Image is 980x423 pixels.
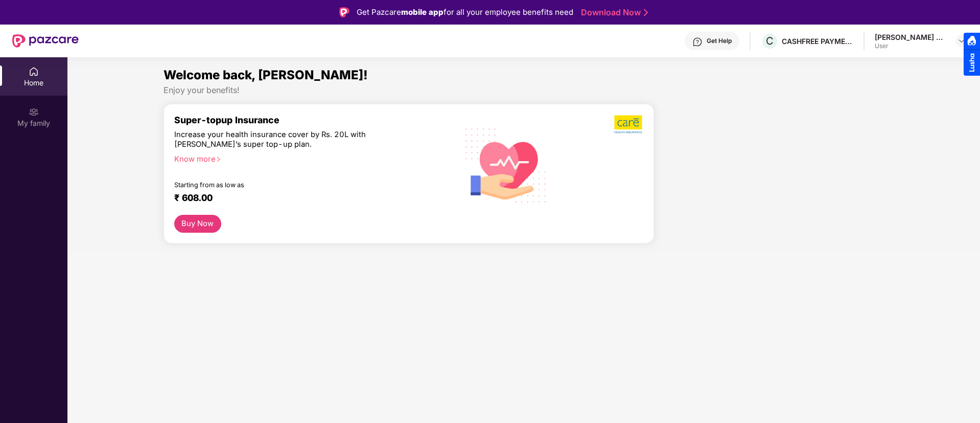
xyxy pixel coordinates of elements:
div: Super-topup Insurance [174,115,448,125]
span: C [766,35,774,47]
button: Buy Now [174,215,221,233]
img: b5dec4f62d2307b9de63beb79f102df3.png [614,115,643,134]
div: Get Help [707,37,732,45]
a: Download Now [581,7,645,18]
div: Know more [174,154,442,162]
div: ₹ 608.00 [174,192,438,205]
span: right [216,157,221,162]
div: CASHFREE PAYMENTS INDIA PVT. LTD. [782,36,853,46]
img: New Pazcare Logo [12,34,79,48]
img: svg+xml;base64,PHN2ZyBpZD0iSGVscC0zMngzMiIgeG1sbnM9Imh0dHA6Ly93d3cudzMub3JnLzIwMDAvc3ZnIiB3aWR0aD... [692,37,703,47]
div: Starting from as low as [174,181,405,188]
img: Logo [339,7,349,17]
img: svg+xml;base64,PHN2ZyB3aWR0aD0iMjAiIGhlaWdodD0iMjAiIHZpZXdCb3g9IjAgMCAyMCAyMCIgZmlsbD0ibm9uZSIgeG... [29,107,39,117]
div: Increase your health insurance cover by Rs. 20L with [PERSON_NAME]’s super top-up plan. [174,130,404,150]
img: Stroke [644,7,648,18]
strong: mobile app [401,7,444,17]
div: Get Pazcare for all your employee benefits need [357,6,573,18]
div: Enjoy your benefits! [164,85,884,96]
span: Welcome back, [PERSON_NAME]! [164,68,368,82]
div: [PERSON_NAME] Gervasis [875,32,946,42]
img: svg+xml;base64,PHN2ZyB4bWxucz0iaHR0cDovL3d3dy53My5vcmcvMjAwMC9zdmciIHhtbG5zOnhsaW5rPSJodHRwOi8vd3... [457,115,555,214]
div: User [875,42,946,50]
img: svg+xml;base64,PHN2ZyBpZD0iSG9tZSIgeG1sbnM9Imh0dHA6Ly93d3cudzMub3JnLzIwMDAvc3ZnIiB3aWR0aD0iMjAiIG... [29,66,39,77]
